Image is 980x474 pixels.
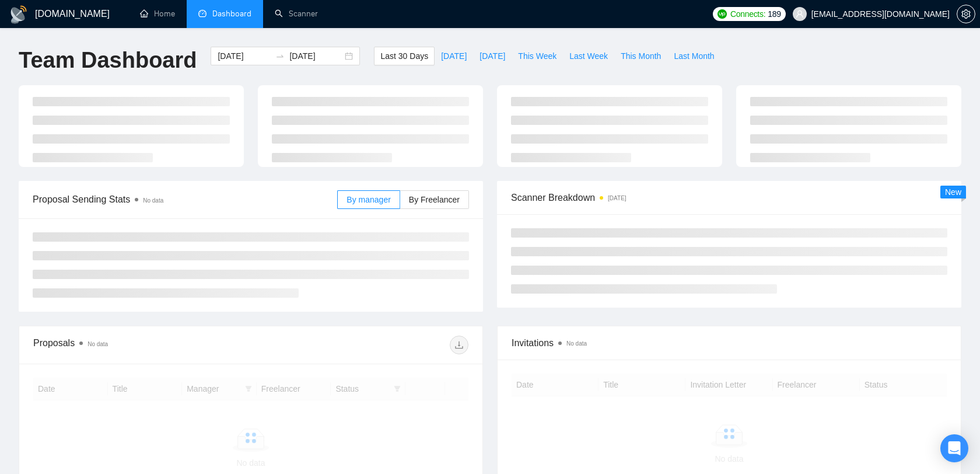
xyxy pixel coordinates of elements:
[563,47,614,65] button: Last Week
[143,197,163,204] span: No data
[140,9,175,19] a: homeHome
[667,47,720,65] button: Last Month
[614,47,667,65] button: This Month
[33,192,337,207] span: Proposal Sending Stats
[441,50,467,62] span: [DATE]
[275,51,285,61] span: swap-right
[957,5,975,23] button: setting
[566,340,587,347] span: No data
[33,336,251,354] div: Proposals
[945,187,961,197] span: New
[9,5,28,24] img: logo
[674,50,714,62] span: Last Month
[768,8,780,20] span: 189
[717,9,727,19] img: upwork-logo.png
[473,47,512,65] button: [DATE]
[275,9,318,19] a: searchScanner
[380,50,428,62] span: Last 30 Days
[569,50,608,62] span: Last Week
[512,47,563,65] button: This Week
[730,8,765,20] span: Connects:
[374,47,435,65] button: Last 30 Days
[511,190,947,205] span: Scanner Breakdown
[480,50,505,62] span: [DATE]
[19,47,197,74] h1: Team Dashboard
[218,50,271,62] input: Start date
[608,195,626,201] time: [DATE]
[289,50,342,62] input: End date
[940,434,968,462] div: Open Intercom Messenger
[512,336,947,350] span: Invitations
[621,50,661,62] span: This Month
[957,9,975,19] a: setting
[275,51,285,61] span: to
[518,50,556,62] span: This Week
[957,9,975,19] span: setting
[409,195,460,204] span: By Freelancer
[346,195,390,204] span: By manager
[198,9,206,18] span: dashboard
[212,9,251,19] span: Dashboard
[435,47,473,65] button: [DATE]
[87,341,108,347] span: No data
[796,10,804,18] span: user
